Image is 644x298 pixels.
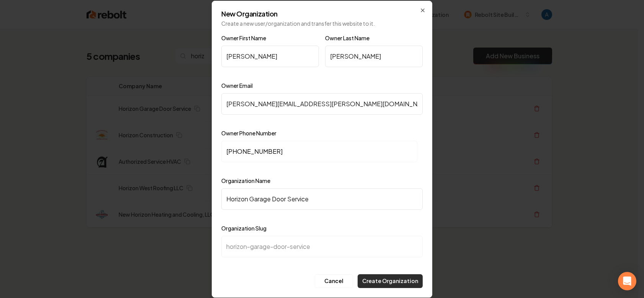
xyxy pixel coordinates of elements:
p: Create a new user/organization and transfer this website to it. [221,20,423,27]
button: Create Organization [358,274,423,288]
h2: New Organization [221,10,423,17]
label: Organization Name [221,177,270,184]
label: Owner Email [221,82,253,89]
label: Owner Phone Number [221,130,276,137]
label: Organization Slug [221,225,266,232]
input: new-organization-slug [221,236,423,257]
input: Enter first name [221,46,319,67]
input: Enter last name [325,46,423,67]
label: Owner Last Name [325,35,369,41]
input: Enter email [221,93,423,115]
label: Owner First Name [221,35,266,41]
input: New Organization [221,188,423,210]
button: Cancel [315,274,353,288]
